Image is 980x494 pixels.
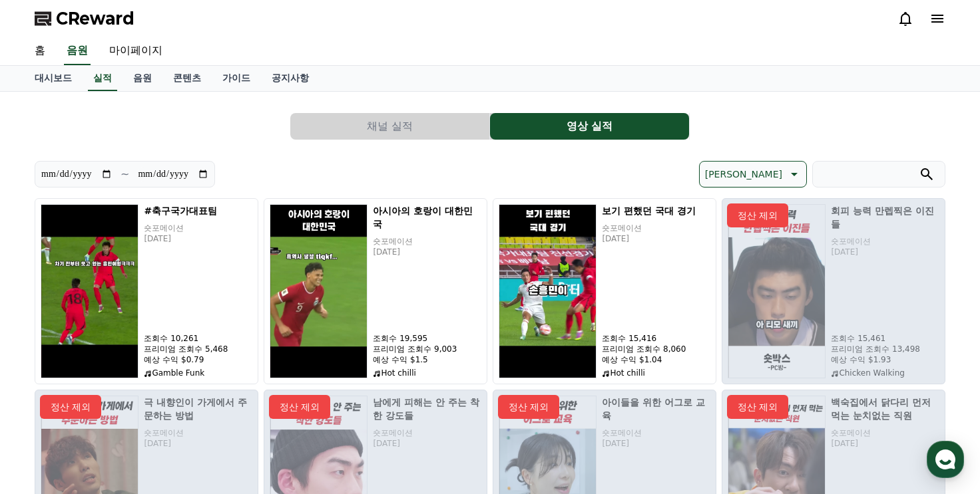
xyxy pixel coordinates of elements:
p: Gamble Funk [144,368,252,378]
a: 실적 [88,66,117,91]
p: 정산 제외 [498,395,559,419]
a: CReward [35,8,134,29]
a: 홈 [24,37,56,65]
p: 정산 제외 [727,395,788,419]
p: [DATE] [373,247,481,257]
h5: #축구국가대표팀 [144,204,252,217]
a: 설정 [172,384,256,417]
p: 정산 제외 [269,395,330,419]
h5: 아시아의 호랑이 대한민국 [373,204,481,231]
p: Hot chilli [373,368,481,378]
p: [DATE] [144,233,252,244]
a: 음원 [122,66,162,91]
img: 아시아의 호랑이 대한민국 [270,204,367,378]
a: 공지사항 [261,66,320,91]
p: 프리미엄 조회수 9,003 [373,344,481,354]
p: [PERSON_NAME] [705,165,782,184]
p: Hot chilli [602,368,710,378]
button: 채널 실적 [290,113,489,140]
p: 숏포메이션 [373,236,481,247]
a: 가이드 [212,66,261,91]
p: 예상 수익 $1.5 [373,354,481,365]
img: #축구국가대표팀 [41,204,138,378]
button: [PERSON_NAME] [699,161,807,187]
p: 프리미엄 조회수 5,468 [144,344,252,354]
p: 프리미엄 조회수 8,060 [602,344,710,354]
a: 대화 [88,384,172,417]
span: 대화 [122,404,138,415]
a: 채널 실적 [290,113,490,140]
h5: 보기 편했던 국대 경기 [602,204,710,217]
button: 아시아의 호랑이 대한민국 아시아의 호랑이 대한민국 숏포메이션 [DATE] 조회수 19,595 프리미엄 조회수 9,003 예상 수익 $1.5 Hot chilli [264,198,487,384]
p: 정산 제외 [727,203,788,227]
button: 보기 편했던 국대 경기 보기 편했던 국대 경기 숏포메이션 [DATE] 조회수 15,416 프리미엄 조회수 8,060 예상 수익 $1.04 Hot chilli [493,198,716,384]
button: #축구국가대표팀 #축구국가대표팀 숏포메이션 [DATE] 조회수 10,261 프리미엄 조회수 5,468 예상 수익 $0.79 Gamble Funk [35,198,258,384]
span: CReward [56,8,134,29]
p: 정산 제외 [40,395,101,419]
p: ~ [121,166,129,182]
span: 홈 [42,404,50,414]
button: 영상 실적 [490,113,689,140]
a: 음원 [64,37,91,65]
p: 숏포메이션 [602,223,710,233]
p: 숏포메이션 [144,223,252,233]
a: 마이페이지 [99,37,173,65]
p: [DATE] [602,233,710,244]
span: 설정 [206,404,222,414]
img: 보기 편했던 국대 경기 [499,204,597,378]
p: 조회수 10,261 [144,333,252,344]
a: 영상 실적 [490,113,690,140]
a: 대시보드 [24,66,83,91]
a: 홈 [4,384,88,417]
p: 조회수 19,595 [373,333,481,344]
p: 예상 수익 $0.79 [144,354,252,365]
p: 조회수 15,416 [602,333,710,344]
p: 예상 수익 $1.04 [602,354,710,365]
a: 콘텐츠 [162,66,212,91]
